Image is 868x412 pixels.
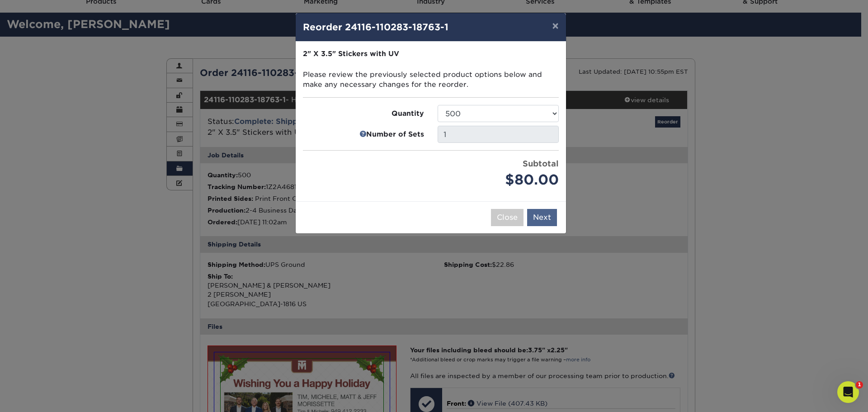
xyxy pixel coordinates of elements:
button: Close [491,209,524,226]
p: Please review the previously selected product options below and make any necessary changes for th... [303,49,559,90]
strong: Number of Sets [366,129,424,140]
button: × [545,13,566,38]
div: $80.00 [438,170,559,190]
iframe: Intercom live chat [837,381,859,403]
h4: Reorder 24116-110283-18763-1 [303,20,559,34]
strong: Subtotal [523,159,559,168]
strong: Quantity [392,109,424,119]
button: Next [527,209,557,226]
strong: 2" X 3.5" Stickers with UV [303,49,399,58]
span: 1 [856,381,863,388]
